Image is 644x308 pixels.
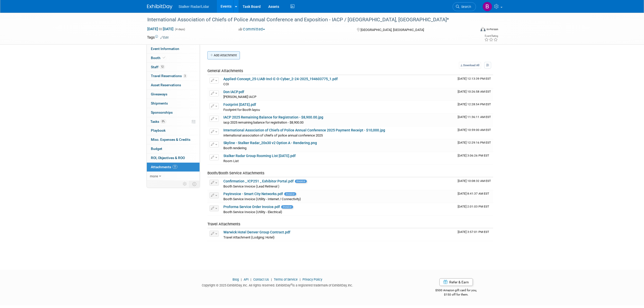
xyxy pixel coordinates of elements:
[147,144,200,153] a: Budget
[151,165,177,169] span: Attachments
[160,36,169,39] a: Edit
[147,54,200,62] a: Booth
[147,4,172,9] img: ExhibitDay
[458,115,491,119] span: Upload Timestamp
[151,156,185,160] span: ROI, Objectives & ROO
[295,180,307,183] span: Invoice
[147,117,200,126] a: Tasks0%
[291,283,292,286] sup: ®
[147,108,200,117] a: Sponsorships
[456,177,493,190] td: Upload Timestamp
[223,146,246,150] span: Booth rendering
[284,192,296,196] span: Invoice
[456,139,493,152] td: Upload Timestamp
[189,181,200,187] td: Toggle Event Tabs
[223,230,290,234] a: Warwick Hotel Denver Group Contract.pdf
[207,222,240,226] span: Travel Attachments
[223,159,239,163] span: Room List
[147,282,408,288] div: Copyright © 2025 ExhibitDay, Inc. All rights reserved. ExhibitDay is a registered trademark of Ex...
[207,171,264,175] span: Booth/Booth Service Attachments
[456,190,493,203] td: Upload Timestamp
[147,99,200,108] a: Shipments
[223,205,280,209] a: Proforma Service Order Invoice.pdf
[223,154,296,158] a: Stalker Radar Group Rooming List [DATE].pdf
[249,278,253,281] span: |
[223,192,283,196] a: PayInvoice - Smart City Networks.pdf
[147,81,200,90] a: Asset Reservations
[456,126,493,139] td: Upload Timestamp
[270,278,273,281] span: |
[456,228,493,241] td: Upload Timestamp
[223,77,338,81] a: Applied-Concept_25-LIAB-Incl-E-O-Cyber_2-24-2025_194603775_1.pdf
[158,27,163,31] span: to
[151,110,173,114] span: Sponsorships
[160,119,166,123] span: 0%
[147,163,200,172] a: Attachments11
[456,88,493,101] td: Upload Timestamp
[456,101,493,113] td: Upload Timestamp
[223,108,260,112] span: Footprint for Booth layou
[163,56,165,59] i: Booth reservation complete
[459,5,471,9] span: Search
[151,83,181,87] span: Asset Reservations
[480,27,486,31] img: Format-Inperson.png
[223,179,294,183] a: Confirmation _ ICP251 _ Exhibitor Portal.pdf
[174,28,185,31] span: (4 days)
[150,174,158,178] span: more
[302,278,322,281] a: Privacy Policy
[361,28,424,32] span: [GEOGRAPHIC_DATA], [GEOGRAPHIC_DATA]
[482,2,492,11] img: Brooke Journet
[458,179,491,183] span: Upload Timestamp
[147,153,200,162] a: ROI, Objectives & ROO
[151,101,168,105] span: Shipments
[147,63,200,72] a: Staff12
[484,35,498,37] div: Event Rating
[151,47,179,51] span: Event Information
[456,203,493,216] td: Upload Timestamp
[151,128,166,132] span: Playbook
[151,147,162,151] span: Budget
[459,62,481,69] a: Download All
[458,192,489,195] span: Upload Timestamp
[223,184,279,188] span: Booth Service Invoice (Lead Retrieval )
[232,278,239,281] a: Blog
[415,285,497,297] div: $500 Amazon gift card for you,
[244,278,248,281] a: API
[223,235,275,239] span: Travel Attachment (Lodging: Hotel)
[183,74,187,78] span: 3
[223,115,323,119] a: IACP 2025 Remaining Balance for Registration - $8,900.00.jpg
[453,2,476,11] a: Search
[439,278,473,286] a: Refer & Earn
[456,113,493,126] td: Upload Timestamp
[147,90,200,99] a: Giveaways
[223,210,282,214] span: Booth Service Invoice (Utility - Electrical)
[147,135,200,144] a: Misc. Expenses & Credits
[223,102,256,107] a: Footprint [DATE].pdf
[150,119,166,124] span: Tasks
[151,138,190,142] span: Misc. Expenses & Credits
[223,82,229,86] span: COI
[146,15,468,24] div: International Association of Chiefs of Police Annual Conference and Exposition - IACP / [GEOGRAPH...
[456,75,493,88] td: Upload Timestamp
[223,197,301,201] span: Booth Service Invoice (Utility - Internet / Connectivity)
[456,152,493,165] td: Upload Timestamp
[181,181,189,187] td: Personalize Event Tab Strip
[151,92,167,96] span: Giveaways
[223,128,385,132] a: International Association of Chiefs of Police Annual Conference 2025 Payment Receipt - $10,000.jpg
[458,154,489,157] span: Upload Timestamp
[223,121,303,124] span: iacp 2025 remaining balance for registration - $8,900.00
[458,128,491,132] span: Upload Timestamp
[151,65,165,69] span: Staff
[223,90,244,94] a: Don IACP.pdf
[274,278,298,281] a: Terms of Service
[446,26,498,34] div: Event Format
[223,141,317,145] a: Skyline - Stalker Radar_20x30 v2 Option A - Rendering.png
[486,27,498,31] div: In-Person
[458,77,491,80] span: Upload Timestamp
[151,74,187,78] span: Travel Reservations
[147,126,200,135] a: Playbook
[147,172,200,181] a: more
[223,133,323,137] span: international association of chiefs of police annual conference 2025
[458,90,491,93] span: Upload Timestamp
[207,69,243,73] span: General Attachments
